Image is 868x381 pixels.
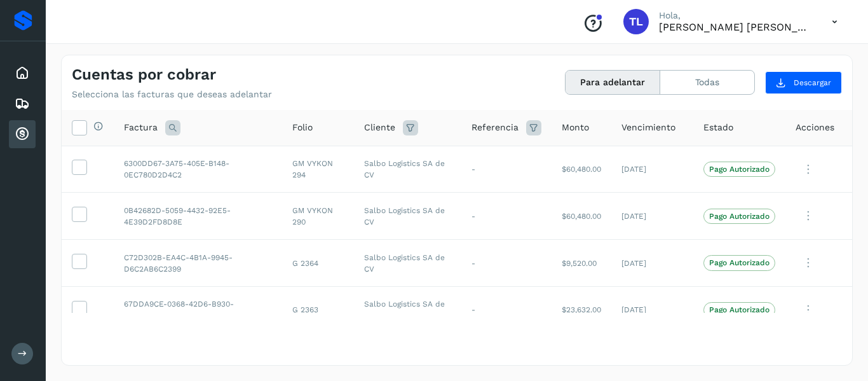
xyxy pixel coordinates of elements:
[354,193,461,240] td: Salbo Logistics SA de CV
[282,146,355,193] td: GM VYKON 294
[9,120,36,148] div: Cuentas por cobrar
[114,193,282,240] td: 0B42682D-5059-4432-92E5-4E39D2FD8D8E
[659,21,811,33] p: TANIA LIZBETH ACOSTA MARTINEZ
[709,165,770,174] p: Pago Autorizado
[660,71,754,94] button: Todas
[72,89,272,100] p: Selecciona las facturas que deseas adelantar
[709,212,770,221] p: Pago Autorizado
[471,121,519,134] span: Referencia
[552,193,611,240] td: $60,480.00
[611,146,693,193] td: [DATE]
[796,121,834,134] span: Acciones
[566,71,660,94] button: Para adelantar
[461,286,552,333] td: -
[461,193,552,240] td: -
[354,146,461,193] td: Salbo Logistics SA de CV
[364,121,395,134] span: Cliente
[114,286,282,333] td: 67DDA9CE-0368-42D6-B930-2AF8A9B32988
[611,193,693,240] td: [DATE]
[354,286,461,333] td: Salbo Logistics SA de CV
[282,193,355,240] td: GM VYKON 290
[461,146,552,193] td: -
[9,90,36,118] div: Embarques
[552,240,611,287] td: $9,520.00
[562,121,589,134] span: Monto
[114,240,282,287] td: C72D302B-EA4C-4B1A-9945-D6C2AB6C2399
[552,286,611,333] td: $23,632.00
[461,240,552,287] td: -
[703,121,733,134] span: Estado
[765,71,842,94] button: Descargar
[354,240,461,287] td: Salbo Logistics SA de CV
[124,121,158,134] span: Factura
[709,305,770,314] p: Pago Autorizado
[659,10,811,21] p: Hola,
[611,240,693,287] td: [DATE]
[292,121,313,134] span: Folio
[282,240,355,287] td: G 2364
[282,286,355,333] td: G 2363
[72,66,216,84] h4: Cuentas por cobrar
[621,121,675,134] span: Vencimiento
[9,59,36,87] div: Inicio
[552,146,611,193] td: $60,480.00
[114,146,282,193] td: 6300DD67-3A75-405E-B148-0EC780D2D4C2
[709,258,770,267] p: Pago Autorizado
[794,77,831,88] span: Descargar
[611,286,693,333] td: [DATE]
